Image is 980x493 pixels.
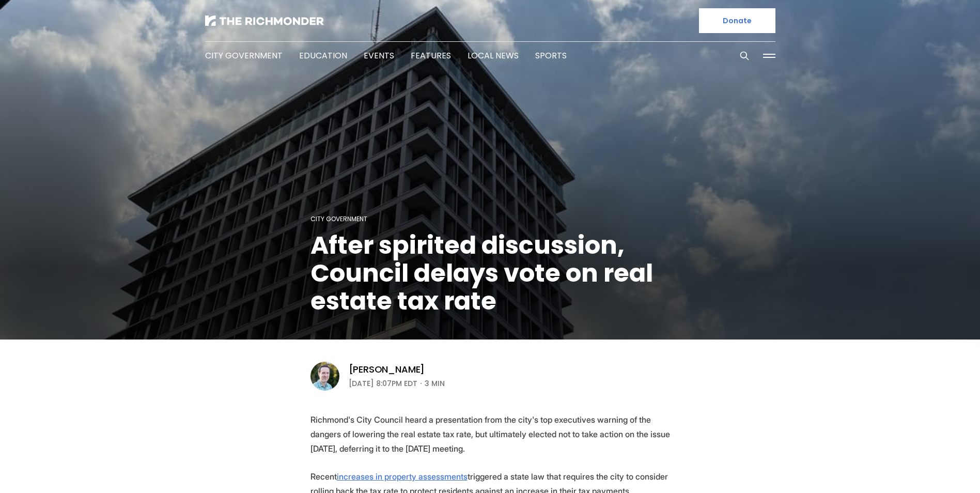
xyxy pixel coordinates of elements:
span: 3 min [425,377,445,390]
h1: After spirited discussion, Council delays vote on real estate tax rate [310,232,670,315]
a: [PERSON_NAME] [349,363,425,376]
a: Education [299,50,347,61]
a: Donate [699,8,775,33]
a: Features [411,50,451,61]
a: Local News [468,50,519,61]
iframe: portal-trigger [893,442,980,493]
img: The Richmonder [205,16,324,26]
a: City Government [205,50,283,61]
time: [DATE] 8:07PM EDT [349,377,417,390]
a: Events [364,50,394,61]
img: Michael Phillips [310,362,339,391]
a: increases in property assessments [337,471,468,482]
a: Sports [535,50,567,61]
p: Richmond's City Council heard a presentation from the city's top executives warning of the danger... [310,412,670,456]
button: Search this site [737,48,752,64]
a: City Government [310,214,367,223]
